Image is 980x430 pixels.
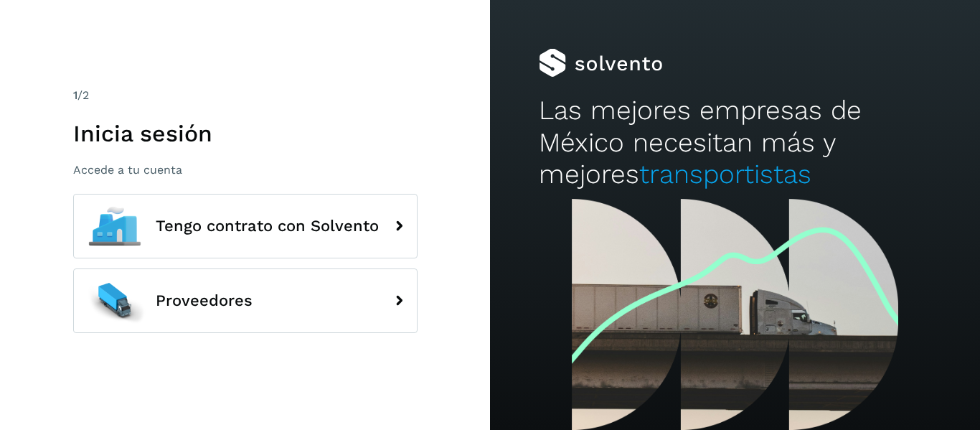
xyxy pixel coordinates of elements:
[156,292,253,309] span: Proveedores
[156,218,379,235] span: Tengo contrato con Solvento
[639,159,811,190] span: transportistas
[73,163,418,177] p: Accede a tu cuenta
[73,268,418,333] button: Proveedores
[73,88,77,102] span: 1
[539,95,930,190] h2: Las mejores empresas de México necesitan más y mejores
[73,87,418,104] div: /2
[73,120,418,147] h1: Inicia sesión
[73,194,418,258] button: Tengo contrato con Solvento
